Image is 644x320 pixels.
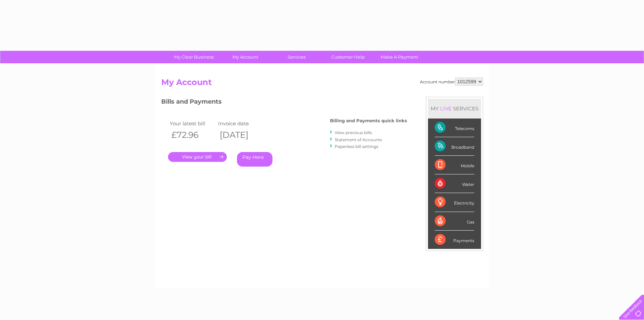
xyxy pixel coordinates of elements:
a: My Account [217,51,273,63]
div: Electricity [435,193,474,212]
div: LIVE [439,105,453,112]
a: . [168,152,227,162]
div: MY SERVICES [428,99,481,118]
a: Services [269,51,325,63]
th: £72.96 [168,128,217,142]
div: Account number [420,78,483,86]
div: Payments [435,231,474,249]
h4: Billing and Payments quick links [330,118,407,123]
td: Invoice date [216,119,265,128]
td: Your latest bill [168,119,217,128]
a: My Clear Business [166,51,222,63]
div: Gas [435,212,474,231]
a: Make A Payment [372,51,427,63]
div: Telecoms [435,119,474,137]
th: [DATE] [216,128,265,142]
h3: Bills and Payments [161,97,407,109]
div: Water [435,174,474,193]
a: View previous bills [335,130,372,135]
div: Mobile [435,156,474,174]
a: Paperless bill settings [335,144,378,149]
h2: My Account [161,78,483,90]
a: Statement of Accounts [335,137,382,142]
a: Customer Help [320,51,376,63]
a: Pay Here [237,152,272,167]
div: Broadband [435,137,474,156]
